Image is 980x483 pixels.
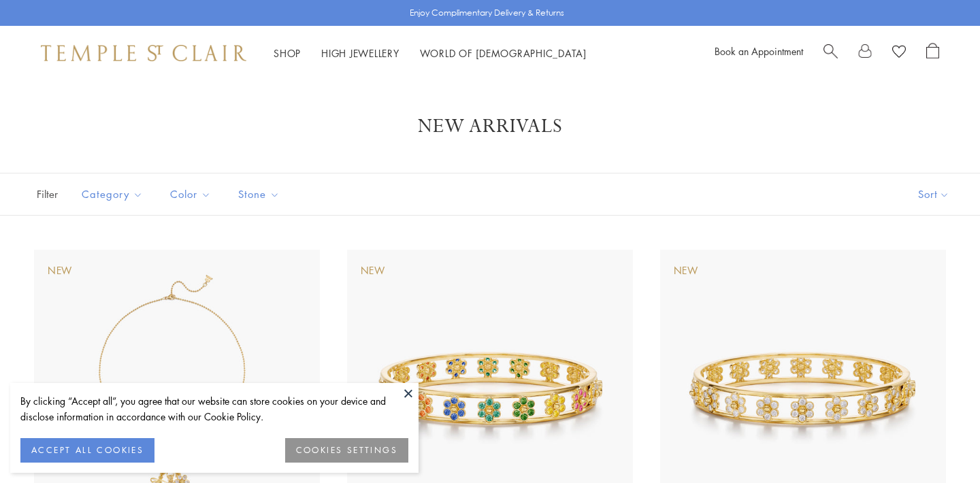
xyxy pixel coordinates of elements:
[823,43,838,63] a: Search
[674,263,698,278] div: New
[715,44,803,58] a: Book an Appointment
[71,179,153,210] button: Category
[274,45,587,62] nav: Main navigation
[321,46,399,60] a: High JewelleryHigh Jewellery
[361,263,385,278] div: New
[410,6,564,20] p: Enjoy Complimentary Delivery & Returns
[228,179,290,210] button: Stone
[48,263,72,278] div: New
[20,393,408,424] div: By clicking “Accept all”, you agree that our website can store cookies on your device and disclos...
[926,43,939,63] a: Open Shopping Bag
[285,438,408,463] button: COOKIES SETTINGS
[420,46,587,60] a: World of [DEMOGRAPHIC_DATA]World of [DEMOGRAPHIC_DATA]
[163,186,221,203] span: Color
[160,179,221,210] button: Color
[274,46,301,60] a: ShopShop
[912,419,966,469] iframe: Gorgias live chat messenger
[231,186,290,203] span: Stone
[887,173,980,215] button: Show sort by
[20,438,154,463] button: ACCEPT ALL COOKIES
[41,45,246,61] img: Temple St. Clair
[892,43,906,63] a: View Wishlist
[54,114,926,139] h1: New Arrivals
[75,186,153,203] span: Category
